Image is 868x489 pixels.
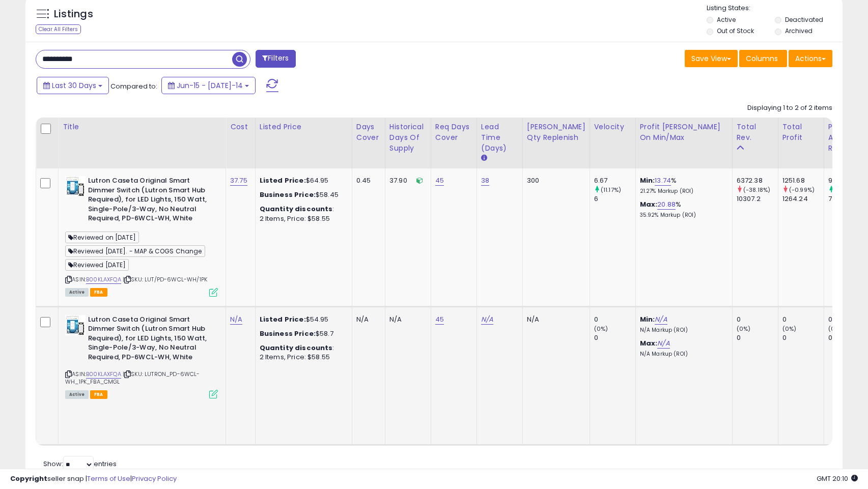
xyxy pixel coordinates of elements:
[65,245,205,257] span: Reviewed [DATE]. - MAP & COGS Change
[640,314,655,324] b: Min:
[717,26,754,35] label: Out of Stock
[86,370,121,379] a: B00KLAXFQA
[65,176,218,295] div: ASIN:
[65,370,200,385] span: | SKU: LUTRON_PD-6WCL-WH_1PK_FBA_CMGL
[86,275,121,284] a: B00KLAXFQA
[65,232,139,243] span: Reviewed on [DATE]
[782,122,820,143] div: Total Profit
[10,474,47,483] strong: Copyright
[737,315,778,324] div: 0
[260,343,344,353] div: :
[527,176,582,185] div: 300
[685,50,738,67] button: Save View
[640,176,724,195] div: %
[43,459,117,469] span: Show: entries
[782,325,797,333] small: (0%)
[260,122,348,132] div: Listed Price
[260,315,344,324] div: $54.95
[87,474,130,483] a: Terms of Use
[594,194,635,204] div: 6
[260,176,344,185] div: $64.95
[260,204,333,214] b: Quantity discounts
[527,315,582,324] div: N/A
[88,315,212,365] b: Lutron Caseta Original Smart Dimmer Switch (Lutron Smart Hub Required), for LED Lights, 150 Watt,...
[717,15,736,24] label: Active
[356,122,381,143] div: Days Cover
[522,118,590,168] th: Please note that this number is a calculation based on your required days of coverage and your ve...
[737,194,778,204] div: 10307.2
[389,122,427,154] div: Historical Days Of Supply
[65,288,89,297] span: All listings currently available for purchase on Amazon
[65,315,86,335] img: 51PJWBuc-zL._SL40_.jpg
[481,176,489,186] a: 38
[640,212,724,219] p: 35.92% Markup (ROI)
[785,15,823,24] label: Deactivated
[594,325,608,333] small: (0%)
[123,275,207,283] span: | SKU: LUT/PD-6WCL-WH/1PK
[601,186,621,194] small: (11.17%)
[657,338,669,349] a: N/A
[260,343,333,353] b: Quantity discounts
[260,190,344,199] div: $58.45
[655,314,667,325] a: N/A
[230,122,251,132] div: Cost
[110,81,157,91] span: Compared to:
[37,77,109,94] button: Last 30 Days
[356,176,377,185] div: 0.45
[640,122,728,143] div: Profit [PERSON_NAME] on Min/Max
[260,329,344,338] div: $58.7
[640,200,724,219] div: %
[640,199,658,209] b: Max:
[527,122,585,143] div: [PERSON_NAME] Qty Replenish
[260,205,344,214] div: :
[10,474,177,484] div: seller snap | |
[435,122,472,143] div: Req Days Cover
[737,325,751,333] small: (0%)
[640,338,658,348] b: Max:
[481,122,518,154] div: Lead Time (Days)
[260,176,306,185] b: Listed Price:
[635,118,732,168] th: The percentage added to the cost of goods (COGS) that forms the calculator for Min & Max prices.
[737,176,778,185] div: 6372.38
[828,325,843,333] small: (0%)
[594,333,635,342] div: 0
[389,315,423,324] div: N/A
[655,176,671,186] a: 13.74
[63,122,221,132] div: Title
[54,7,93,21] h5: Listings
[260,214,344,223] div: 2 Items, Price: $58.55
[389,176,423,185] div: 37.90
[260,190,316,199] b: Business Price:
[65,315,218,398] div: ASIN:
[435,176,444,186] a: 45
[640,327,724,334] p: N/A Markup (ROI)
[90,288,107,297] span: FBA
[789,50,832,67] button: Actions
[789,186,815,194] small: (-0.99%)
[640,188,724,195] p: 21.27% Markup (ROI)
[657,199,676,210] a: 20.88
[230,176,247,186] a: 37.75
[356,315,377,324] div: N/A
[594,315,635,324] div: 0
[782,194,824,204] div: 1264.24
[90,390,107,399] span: FBA
[817,474,858,483] span: 2025-08-14 20:10 GMT
[481,154,487,163] small: Lead Time (Days).
[435,314,444,325] a: 45
[132,474,177,483] a: Privacy Policy
[161,77,256,94] button: Jun-15 - [DATE]-14
[737,333,778,342] div: 0
[65,176,86,196] img: 51PJWBuc-zL._SL40_.jpg
[36,24,81,34] div: Clear All Filters
[65,259,129,271] span: Reviewed [DATE]
[640,351,724,358] p: N/A Markup (ROI)
[707,4,843,13] p: Listing States:
[256,50,295,68] button: Filters
[746,53,778,64] span: Columns
[230,314,242,325] a: N/A
[737,122,774,143] div: Total Rev.
[260,329,316,338] b: Business Price:
[88,176,212,226] b: Lutron Caseta Original Smart Dimmer Switch (Lutron Smart Hub Required), for LED Lights, 150 Watt,...
[785,26,813,35] label: Archived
